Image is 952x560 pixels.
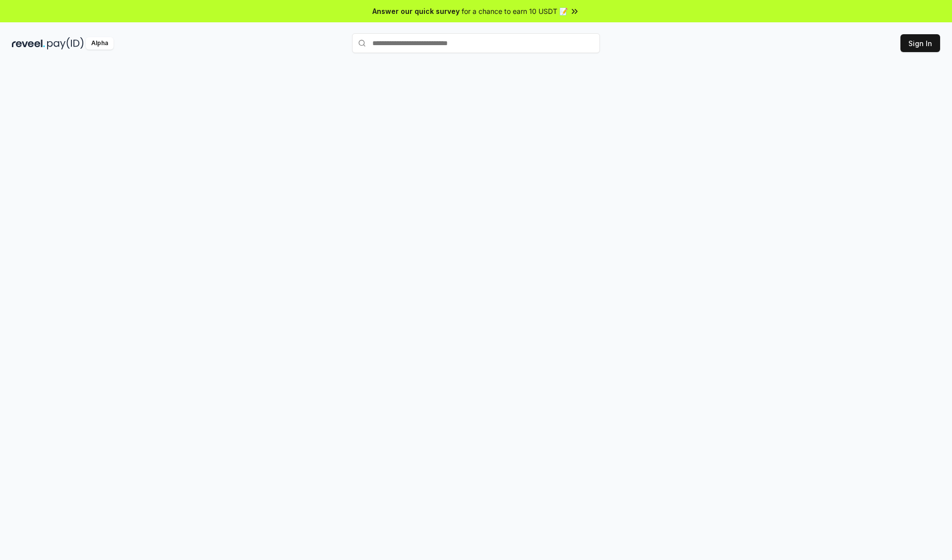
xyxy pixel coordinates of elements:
img: reveel_dark [12,37,45,50]
img: pay_id [47,37,84,50]
span: for a chance to earn 10 USDT 📝 [462,6,568,16]
span: Answer our quick survey [372,6,460,16]
div: Alpha [86,37,114,50]
button: Sign In [900,34,940,52]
